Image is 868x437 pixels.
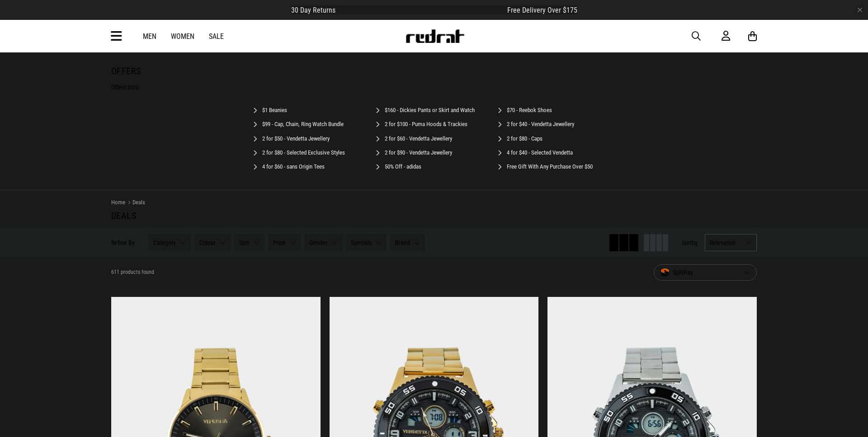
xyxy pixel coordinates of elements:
[661,267,736,278] span: SplitPay
[354,5,489,14] iframe: Customer reviews powered by Trustpilot
[111,66,757,76] h1: Offers
[385,107,475,113] a: $160 - Dickies Pants or Skirt and Watch
[692,239,698,246] span: by
[507,135,542,142] a: 2 for $80 - Caps
[111,239,135,246] p: Refine By
[309,239,327,246] span: Gender
[262,135,330,142] a: 2 for $50 - Vendetta Jewellery
[148,234,191,251] button: Category
[507,107,552,113] a: $70 - Reebok Shoes
[209,32,224,41] a: Sale
[507,121,574,127] a: 2 for $40 - Vendetta Jewellery
[234,234,264,251] button: Size
[111,269,154,276] span: 611 products found
[654,264,757,281] button: SplitPay
[385,135,452,142] a: 2 for $60 - Vendetta Jewellery
[682,237,698,248] button: Sortby
[507,6,577,14] span: Free Delivery Over $175
[262,149,345,156] a: 2 for $80 - Selected Exclusive Styles
[111,84,757,91] p: Offers intro
[125,199,145,207] a: Deals
[199,239,216,246] span: Colour
[390,234,425,251] button: Brand
[291,6,335,14] span: 30 Day Returns
[143,32,156,41] a: Men
[194,234,231,251] button: Colour
[273,239,286,246] span: Price
[268,234,301,251] button: Price
[111,199,125,206] a: Home
[507,163,593,170] a: Free Gift With Any Purchase Over $50
[385,163,421,170] a: 50% Off - adidas
[304,234,342,251] button: Gender
[262,121,344,127] a: $99 - Cap, Chain, Ring Watch Bundle
[346,234,387,251] button: Specials
[710,239,742,246] span: Relevance
[111,210,757,221] h1: Deals
[239,239,250,246] span: Size
[395,239,410,246] span: Brand
[262,163,325,170] a: 4 for $60 - sans Origin Tees
[385,149,452,156] a: 2 for $90 - Vendetta Jewellery
[405,29,465,43] img: Redrat logo
[705,234,757,251] button: Relevance
[171,32,194,41] a: Women
[385,121,467,127] a: 2 for $100 - Puma Hoods & Trackies
[661,268,669,276] img: splitpay-icon.png
[262,107,287,113] a: $1 Beanies
[153,239,176,246] span: Category
[507,149,573,156] a: 4 for $40 - Selected Vendetta
[351,239,372,246] span: Specials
